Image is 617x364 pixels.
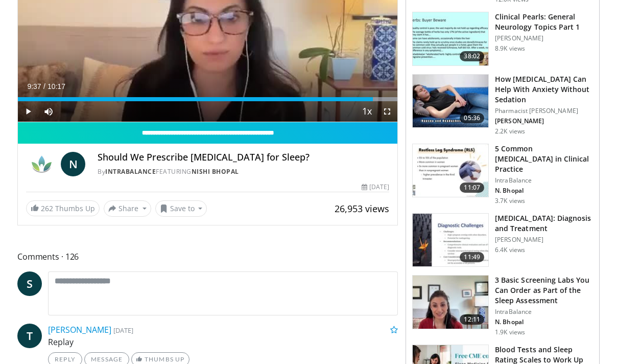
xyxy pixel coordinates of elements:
[413,214,488,267] img: 6e0bc43b-d42b-409a-85fd-0f454729f2ca.150x105_q85_crop-smart_upscale.jpg
[495,107,593,115] p: Pharmacist [PERSON_NAME]
[362,183,389,192] div: [DATE]
[460,113,484,123] span: 05:36
[460,183,484,193] span: 11:07
[495,74,593,105] h3: How [MEDICAL_DATA] Can Help With Anxiety Without Sedation
[38,101,59,122] button: Mute
[495,328,525,336] p: 1.9K views
[495,318,593,326] p: N. Bhopal
[48,324,111,335] a: [PERSON_NAME]
[335,202,389,215] span: 26,953 views
[43,82,45,90] span: /
[377,101,397,122] button: Fullscreen
[495,213,593,234] h3: [MEDICAL_DATA]: Diagnosis and Treatment
[495,144,593,174] h3: 5 Common [MEDICAL_DATA] in Clinical Practice
[413,144,488,197] img: e41a58fc-c8b3-4e06-accc-3dd0b2ae14cc.150x105_q85_crop-smart_upscale.jpg
[460,252,484,262] span: 11:49
[26,200,100,216] a: 262 Thumbs Up
[26,152,57,176] img: IntraBalance
[495,176,593,185] p: IntraBalance
[18,101,38,122] button: Play
[412,213,593,267] a: 11:49 [MEDICAL_DATA]: Diagnosis and Treatment [PERSON_NAME] 6.4K views
[495,197,525,205] p: 3.7K views
[413,75,488,128] img: 7bfe4765-2bdb-4a7e-8d24-83e30517bd33.150x105_q85_crop-smart_upscale.jpg
[357,101,377,122] button: Playback Rate
[18,97,397,101] div: Progress Bar
[41,203,53,213] span: 262
[98,167,389,176] div: By FEATURING
[413,12,488,65] img: 91ec4e47-6cc3-4d45-a77d-be3eb23d61cb.150x105_q85_crop-smart_upscale.jpg
[61,152,85,176] a: N
[495,187,593,195] p: N. Bhopal
[412,275,593,336] a: 12:11 3 Basic Screening Labs You Can Order as Part of the Sleep Assessment IntraBalance N. Bhopal...
[17,324,42,348] a: T
[412,144,593,205] a: 11:07 5 Common [MEDICAL_DATA] in Clinical Practice IntraBalance N. Bhopal 3.7K views
[412,74,593,135] a: 05:36 How [MEDICAL_DATA] Can Help With Anxiety Without Sedation Pharmacist [PERSON_NAME] [PERSON_...
[495,246,525,254] p: 6.4K views
[495,127,525,135] p: 2.2K views
[495,34,593,42] p: [PERSON_NAME]
[495,44,525,53] p: 8.9K views
[48,82,65,90] span: 10:17
[495,275,593,306] h3: 3 Basic Screening Labs You Can Order as Part of the Sleep Assessment
[17,271,42,296] a: S
[105,167,156,176] a: IntraBalance
[460,314,484,325] span: 12:11
[460,51,484,61] span: 38:02
[413,276,488,329] img: 9fb304be-515e-4deb-846e-47615c91f0d6.150x105_q85_crop-smart_upscale.jpg
[495,236,593,244] p: [PERSON_NAME]
[104,200,151,217] button: Share
[495,308,593,316] p: IntraBalance
[495,117,593,125] p: [PERSON_NAME]
[113,326,133,335] small: [DATE]
[17,250,398,263] span: Comments 126
[98,152,389,163] h4: Should We Prescribe [MEDICAL_DATA] for Sleep?
[155,200,207,217] button: Save to
[495,12,593,32] h3: Clinical Pearls: General Neurology Topics Part 1
[192,167,239,176] a: Nishi Bhopal
[27,82,41,90] span: 9:37
[48,336,398,348] p: Replay
[412,12,593,66] a: 38:02 Clinical Pearls: General Neurology Topics Part 1 [PERSON_NAME] 8.9K views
